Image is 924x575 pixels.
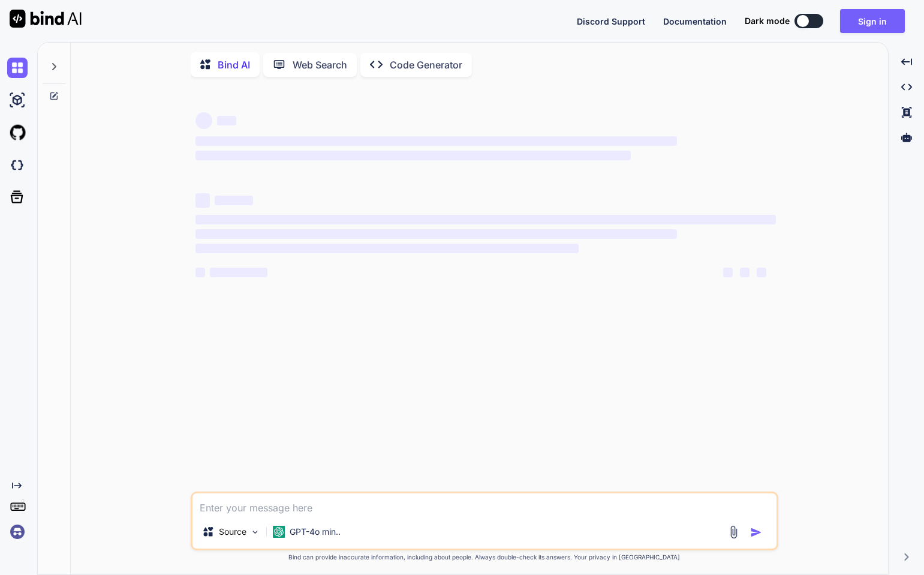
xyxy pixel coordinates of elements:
[390,58,462,72] p: Code Generator
[7,90,28,110] img: ai-studio
[195,215,776,224] span: ‌
[757,268,766,277] span: ‌
[7,122,28,143] img: githubLight
[745,15,790,27] span: Dark mode
[218,58,250,72] p: Bind AI
[577,15,645,28] button: Discord Support
[727,525,741,539] img: attachment
[219,526,246,538] p: Source
[723,268,733,277] span: ‌
[195,151,631,160] span: ‌
[195,136,677,146] span: ‌
[195,193,210,208] span: ‌
[290,526,341,538] p: GPT-4o min..
[740,268,750,277] span: ‌
[750,526,762,538] img: icon
[191,553,778,562] p: Bind can provide inaccurate information, including about people. Always double-check its answers....
[217,116,236,125] span: ‌
[250,527,260,537] img: Pick Models
[840,9,905,33] button: Sign in
[195,244,579,253] span: ‌
[195,268,205,277] span: ‌
[577,16,645,26] span: Discord Support
[7,522,28,542] img: signin
[10,10,82,28] img: Bind AI
[663,16,727,26] span: Documentation
[293,58,347,72] p: Web Search
[7,58,28,78] img: chat
[210,268,267,277] span: ‌
[195,229,677,239] span: ‌
[195,112,212,129] span: ‌
[7,155,28,175] img: darkCloudIdeIcon
[663,15,727,28] button: Documentation
[215,196,253,205] span: ‌
[273,526,285,538] img: GPT-4o mini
